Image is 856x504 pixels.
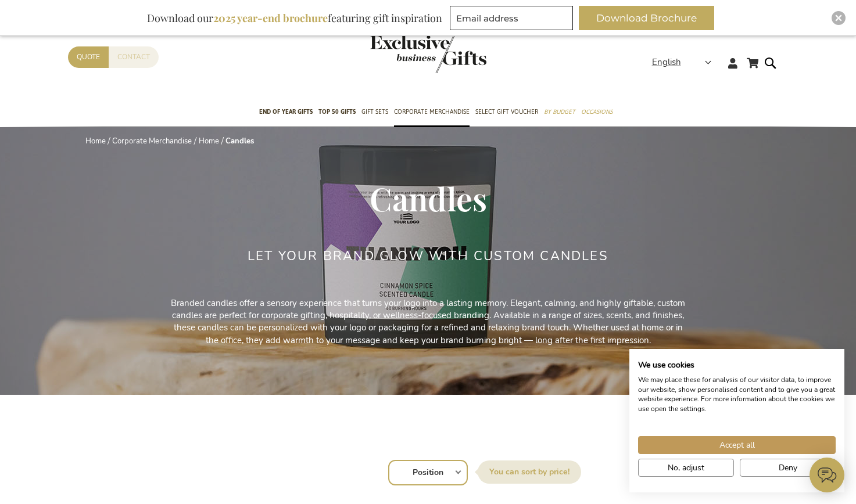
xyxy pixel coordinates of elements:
[199,136,219,146] a: Home
[638,459,734,477] button: Adjust cookie preferences
[112,136,192,146] a: Corporate Merchandise
[779,462,797,474] span: Deny
[810,458,844,492] iframe: belco-activator-frame
[450,6,573,30] input: Email address
[832,11,846,25] div: Close
[109,46,159,68] a: Contact
[318,106,356,118] span: TOP 50 Gifts
[835,15,842,21] img: Close
[85,136,106,146] a: Home
[638,436,836,454] button: Accept all cookies
[719,439,755,451] span: Accept all
[361,106,388,118] span: Gift Sets
[652,56,681,69] span: English
[668,462,704,474] span: No, adjust
[740,459,836,477] button: Deny all cookies
[225,136,254,146] strong: Candles
[167,297,690,347] p: Branded candles offer a sensory experience that turns your logo into a lasting memory. Elegant, c...
[638,360,836,370] h2: We use cookies
[581,106,613,118] span: Occasions
[213,11,328,25] b: 2025 year-end brochure
[370,177,487,219] span: Candles
[142,6,447,30] div: Download our featuring gift inspiration
[638,375,836,414] p: We may place these for analysis of our visitor data, to improve our website, show personalised co...
[450,6,576,34] form: marketing offers and promotions
[68,46,109,68] a: Quote
[370,35,428,73] a: store logo
[370,35,486,73] img: Exclusive Business gifts logo
[259,106,313,118] span: End of year gifts
[652,56,719,69] div: English
[475,106,538,118] span: Select Gift Voucher
[248,249,608,263] h2: Let Your Brand Glow with Custom Candles
[544,106,575,118] span: By Budget
[478,460,581,484] label: Sort By
[394,106,470,118] span: Corporate Merchandise
[579,6,714,30] button: Download Brochure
